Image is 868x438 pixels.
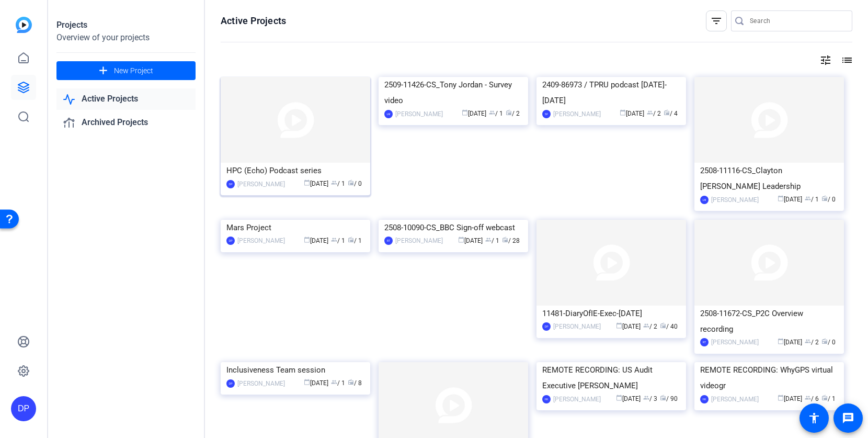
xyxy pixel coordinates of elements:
div: DP [226,379,235,388]
span: radio [660,322,666,329]
div: 2409-86973 / TPRU podcast [DATE]-[DATE] [542,77,680,108]
input: Search [750,15,844,27]
div: [PERSON_NAME] [553,321,601,332]
div: 2508-11672-CS_P2C Overview recording [700,306,838,337]
span: / 2 [647,110,661,117]
div: Projects [56,19,196,31]
div: SF [542,110,551,118]
span: radio [502,237,508,243]
span: / 1 [485,237,499,244]
span: [DATE] [778,395,802,402]
span: calendar_today [304,237,310,243]
span: / 90 [660,395,678,402]
div: [PERSON_NAME] [237,179,285,189]
span: / 0 [821,196,836,203]
div: DP [11,396,36,421]
div: [PERSON_NAME] [553,394,601,405]
span: [DATE] [462,110,486,117]
span: radio [821,395,828,401]
span: / 8 [348,379,362,387]
span: calendar_today [458,237,464,243]
mat-icon: tune [819,54,832,66]
span: / 1 [331,180,345,187]
span: calendar_today [304,179,310,186]
span: / 1 [489,110,503,117]
span: [DATE] [616,395,641,402]
span: group [805,395,811,401]
span: / 1 [331,379,345,387]
span: / 0 [821,339,836,346]
span: calendar_today [778,395,784,401]
span: calendar_today [778,195,784,201]
span: radio [821,195,828,201]
mat-icon: message [842,412,854,424]
span: group [489,109,495,116]
span: / 1 [348,237,362,244]
div: HK [542,395,551,403]
span: group [331,379,337,385]
div: Inclusiveness Team session [226,362,364,378]
div: HPC (Echo) Podcast series [226,163,364,178]
div: 11481-DiaryOfIE-Exec-[DATE] [542,306,680,321]
div: 2508-11116-CS_Clayton [PERSON_NAME] Leadership [700,163,838,194]
span: radio [664,109,670,116]
span: / 1 [805,196,819,203]
span: group [331,179,337,186]
span: [DATE] [620,110,644,117]
span: [DATE] [778,196,802,203]
img: blue-gradient.svg [16,17,32,33]
div: LM [700,196,709,204]
div: Mars Project [226,220,364,235]
div: [PERSON_NAME] [711,195,759,205]
span: group [643,395,649,401]
div: 2508-10090-CS_BBC Sign-off webcast [384,220,522,235]
span: [DATE] [458,237,483,244]
span: calendar_today [616,322,622,329]
span: radio [348,379,354,385]
span: / 6 [805,395,819,402]
div: REMOTE RECORDING: WhyGPS virtual videogr [700,362,838,394]
span: calendar_today [304,379,310,385]
mat-icon: add [97,64,110,77]
span: / 0 [348,180,362,187]
span: group [331,237,337,243]
div: [PERSON_NAME] [237,235,285,246]
span: radio [348,237,354,243]
div: [PERSON_NAME] [237,378,285,389]
span: / 2 [805,339,819,346]
div: HK [700,395,709,403]
div: DP [226,237,235,245]
span: group [805,338,811,344]
div: DP [226,180,235,188]
div: RT [700,338,709,346]
div: [PERSON_NAME] [395,235,443,246]
span: radio [506,109,512,116]
div: LM [384,110,393,118]
span: radio [821,338,828,344]
span: group [485,237,492,243]
span: / 40 [660,323,678,330]
a: Active Projects [56,88,196,110]
div: RT [384,237,393,245]
div: DP [542,322,551,331]
div: [PERSON_NAME] [395,109,443,119]
h1: Active Projects [221,15,286,27]
div: [PERSON_NAME] [711,337,759,347]
span: calendar_today [616,395,622,401]
span: / 2 [506,110,520,117]
span: group [647,109,653,116]
span: group [805,195,811,201]
span: / 3 [643,395,657,402]
span: / 4 [664,110,678,117]
span: / 2 [643,323,657,330]
span: [DATE] [304,379,328,387]
span: [DATE] [616,323,641,330]
mat-icon: accessibility [808,412,820,424]
div: [PERSON_NAME] [553,109,601,119]
button: New Project [56,61,196,80]
span: [DATE] [304,237,328,244]
span: / 1 [331,237,345,244]
div: Overview of your projects [56,31,196,44]
span: calendar_today [778,338,784,344]
div: [PERSON_NAME] [711,394,759,405]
